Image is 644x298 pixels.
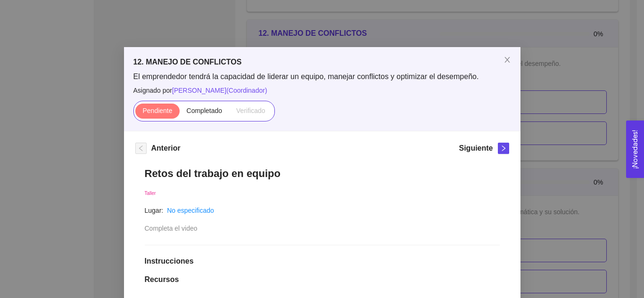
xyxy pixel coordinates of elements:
article: Lugar: [145,205,164,216]
button: left [135,143,147,154]
a: No especificado [167,207,214,214]
h5: 12. MANEJO DE CONFLICTOS [133,56,511,68]
h5: Anterior [151,143,181,154]
span: Completado [187,107,223,114]
button: Open Feedback Widget [626,121,644,178]
span: El emprendedor tendrá la capacidad de liderar un equipo, manejar conflictos y optimizar el desemp... [133,72,511,82]
span: Completa el video [145,225,198,232]
span: close [504,56,511,64]
span: [PERSON_NAME] ( Coordinador ) [172,87,267,94]
h1: Retos del trabajo en equipo [145,167,500,180]
h5: Siguiente [459,143,493,154]
span: Taller [145,191,156,196]
button: right [498,143,509,154]
button: Close [494,47,520,73]
span: Asignado por [133,85,511,96]
span: Verificado [236,107,265,114]
h1: Instrucciones [145,257,500,266]
span: Pendiente [142,107,172,114]
h1: Recursos [145,275,500,284]
span: right [498,145,509,152]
